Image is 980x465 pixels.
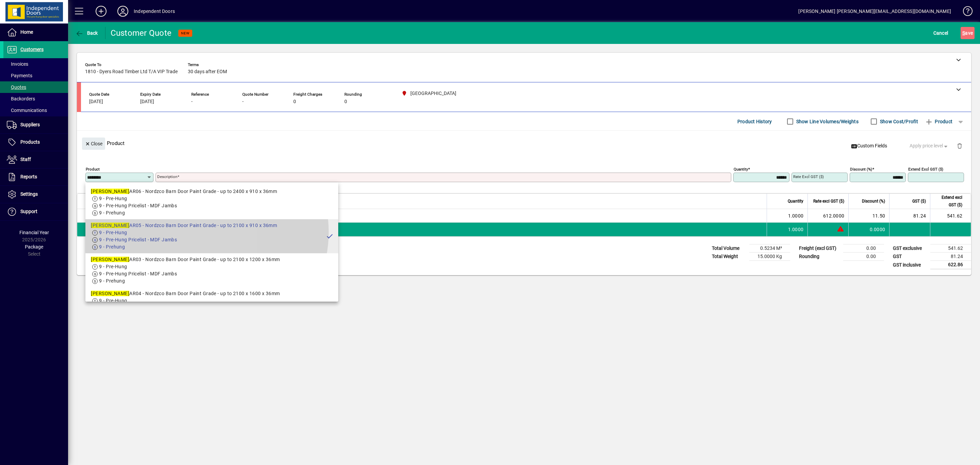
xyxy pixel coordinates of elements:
[951,138,968,154] button: Delete
[20,139,40,145] span: Products
[933,28,948,38] span: Cancel
[3,203,68,220] a: Support
[737,116,772,127] span: Product History
[951,143,968,149] app-page-header-button: Delete
[3,81,68,93] a: Quotes
[112,5,134,17] button: Profile
[242,99,244,105] span: -
[843,253,884,261] td: 0.00
[961,27,975,39] button: Save
[958,1,971,23] a: Knowledge Base
[25,244,43,250] span: Package
[908,167,943,172] mat-label: Extend excl GST ($)
[813,197,844,205] span: Rate excl GST ($)
[862,197,885,205] span: Discount (%)
[111,28,172,38] div: Customer Quote
[3,58,68,70] a: Invoices
[7,61,28,67] span: Invoices
[796,253,843,261] td: Rounding
[7,108,47,113] span: Communications
[930,261,971,269] td: 622.86
[3,24,68,41] a: Home
[798,6,951,17] div: [PERSON_NAME] [PERSON_NAME][EMAIL_ADDRESS][DOMAIN_NAME]
[788,197,803,205] span: Quantity
[848,209,889,223] td: 11.50
[344,99,347,105] span: 0
[793,174,824,179] mat-label: Rate excl GST ($)
[910,142,949,149] span: Apply price level
[930,209,971,223] td: 541.62
[889,209,930,223] td: 81.24
[128,212,135,220] span: Christchurch
[293,99,296,105] span: 0
[3,116,68,133] a: Suppliers
[3,151,68,168] a: Staff
[734,167,748,172] mat-label: Quantity
[20,47,44,52] span: Customers
[912,197,926,205] span: GST ($)
[788,226,804,233] span: 1.0000
[843,244,884,253] td: 0.00
[848,223,889,236] td: 0.0000
[20,29,33,35] span: Home
[77,131,971,156] div: Product
[907,140,952,152] button: Apply price level
[3,70,68,81] a: Payments
[7,73,32,78] span: Payments
[930,244,971,253] td: 541.62
[85,69,178,75] span: 1810 - Dyers Road Timber Ltd T/A VIP Trade
[851,142,887,149] span: Custom Fields
[7,84,26,90] span: Quotes
[82,138,105,150] button: Close
[889,253,930,261] td: GST
[140,226,147,233] span: Christchurch
[68,27,105,39] app-page-header-button: Back
[795,118,859,125] label: Show Line Volumes/Weights
[73,27,100,39] button: Back
[3,186,68,203] a: Settings
[812,212,844,219] div: 612.0000
[75,30,98,36] span: Back
[90,5,112,17] button: Add
[191,99,193,105] span: -
[788,212,804,219] span: 1.0000
[708,244,749,253] td: Total Volume
[103,197,111,205] span: Item
[7,96,35,101] span: Backorders
[20,157,31,162] span: Staff
[20,122,40,127] span: Suppliers
[749,253,790,261] td: 15.0000 Kg
[735,115,775,128] button: Product History
[86,167,100,172] mat-label: Product
[749,244,790,253] td: 0.5234 M³
[103,212,121,219] div: CSCO36
[188,69,227,75] span: 30 days after EOM
[889,261,930,269] td: GST inclusive
[156,197,177,205] span: Description
[3,93,68,105] a: Backorders
[934,194,962,209] span: Extend excl GST ($)
[796,244,843,253] td: Freight (excl GST)
[932,27,950,39] button: Cancel
[708,253,749,261] td: Total Weight
[962,30,965,36] span: S
[20,209,37,214] span: Support
[140,99,154,105] span: [DATE]
[85,138,102,149] span: Close
[930,253,971,261] td: 81.24
[89,99,103,105] span: [DATE]
[134,6,175,17] div: Independent Doors
[848,140,890,152] button: Custom Fields
[156,212,297,219] span: Cowdroy Single CA Slider incl 1980 x 710-810mm Flush S1S Door
[19,230,49,235] span: Financial Year
[20,174,37,179] span: Reports
[962,28,973,38] span: ave
[3,169,68,186] a: Reports
[3,134,68,151] a: Products
[889,244,930,253] td: GST exclusive
[3,105,68,116] a: Communications
[157,174,177,179] mat-label: Description
[879,118,918,125] label: Show Cost/Profit
[850,167,872,172] mat-label: Discount (%)
[20,191,38,197] span: Settings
